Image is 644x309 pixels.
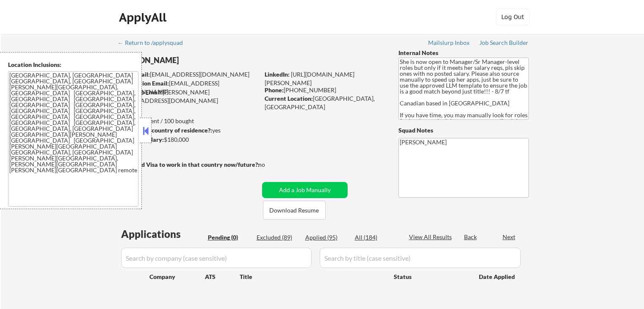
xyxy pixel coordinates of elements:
[428,40,470,46] div: Mailslurp Inbox
[119,70,259,79] div: [EMAIL_ADDRESS][DOMAIN_NAME]
[479,40,529,46] div: Job Search Builder
[118,40,191,46] div: ← Return to /applysquad
[464,233,478,241] div: Back
[398,126,529,135] div: Squad Notes
[265,94,384,111] div: [GEOGRAPHIC_DATA], [GEOGRAPHIC_DATA]
[479,273,516,281] div: Date Applied
[263,201,326,220] button: Download Resume
[265,71,290,78] strong: LinkedIn:
[240,273,386,281] div: Title
[496,8,530,25] button: Log Out
[118,126,257,135] div: yes
[119,55,293,66] div: [PERSON_NAME]
[262,182,348,198] button: Add a Job Manually
[118,127,212,134] strong: Can work in country of residence?:
[257,233,299,242] div: Excluded (89)
[119,88,259,105] div: [PERSON_NAME][EMAIL_ADDRESS][DOMAIN_NAME]
[394,269,467,284] div: Status
[355,233,397,242] div: All (184)
[121,248,312,268] input: Search by company (case sensitive)
[258,160,282,169] div: no
[119,161,260,168] strong: Will need Visa to work in that country now/future?:
[479,39,529,48] a: Job Search Builder
[118,135,259,144] div: $180,000
[8,61,138,69] div: Location Inclusions:
[320,248,521,268] input: Search by title (case sensitive)
[503,233,516,241] div: Next
[265,95,313,102] strong: Current Location:
[119,79,259,96] div: [EMAIL_ADDRESS][DOMAIN_NAME]
[119,10,169,25] div: ApplyAll
[208,233,250,242] div: Pending (0)
[305,233,348,242] div: Applied (95)
[118,117,259,125] div: 95 sent / 100 bought
[118,39,191,48] a: ← Return to /applysquad
[149,273,205,281] div: Company
[409,233,454,241] div: View All Results
[265,71,354,86] a: [URL][DOMAIN_NAME][PERSON_NAME]
[265,86,384,94] div: [PHONE_NUMBER]
[428,39,470,48] a: Mailslurp Inbox
[121,229,205,239] div: Applications
[205,273,240,281] div: ATS
[265,86,284,94] strong: Phone:
[398,49,529,57] div: Internal Notes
